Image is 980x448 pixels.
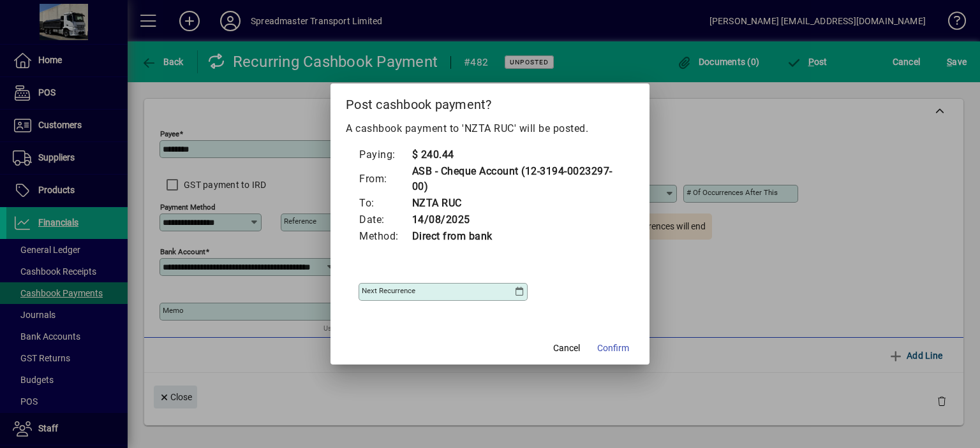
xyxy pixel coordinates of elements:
td: Paying: [359,147,412,163]
span: Cancel [553,342,580,355]
mat-label: Next recurrence [362,286,415,295]
span: Confirm [597,342,629,355]
td: From: [359,163,412,195]
td: ASB - Cheque Account (12-3194-0023297-00) [412,163,622,195]
td: NZTA RUC [412,195,622,212]
button: Confirm [592,336,634,359]
td: To: [359,195,412,212]
p: A cashbook payment to 'NZTA RUC' will be posted. [346,121,634,136]
td: $ 240.44 [412,147,622,163]
td: 14/08/2025 [412,212,622,228]
td: Direct from bank [412,228,622,245]
td: Method: [359,228,412,245]
td: Date: [359,212,412,228]
button: Cancel [546,336,587,359]
h2: Post cashbook payment? [330,83,650,120]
